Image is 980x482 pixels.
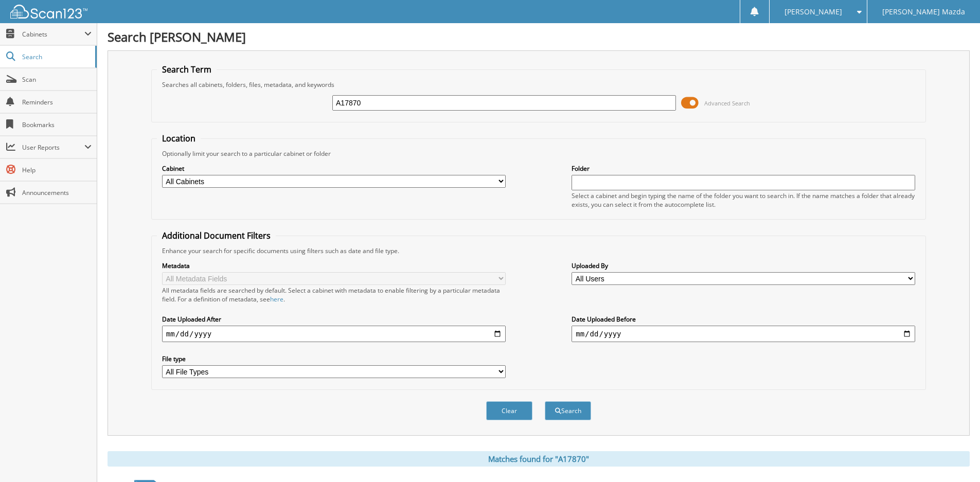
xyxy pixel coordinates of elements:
[22,98,92,106] span: Reminders
[162,326,506,342] input: start
[22,166,92,174] span: Help
[22,30,84,39] span: Cabinets
[270,295,283,304] a: here
[545,401,591,420] button: Search
[157,246,920,255] div: Enhance your search for specific documents using filters such as date and file type.
[162,286,506,304] div: All metadata fields are searched by default. Select a cabinet with metadata to enable filtering b...
[157,133,201,144] legend: Location
[162,261,506,270] label: Metadata
[572,191,915,209] div: Select a cabinet and begin typing the name of the folder you want to search in. If the name match...
[785,9,842,15] span: [PERSON_NAME]
[157,64,217,75] legend: Search Term
[22,143,84,152] span: User Reports
[157,230,276,241] legend: Additional Document Filters
[162,315,506,324] label: Date Uploaded After
[108,28,970,45] h1: Search [PERSON_NAME]
[157,149,920,158] div: Optionally limit your search to a particular cabinet or folder
[162,164,506,173] label: Cabinet
[10,5,87,19] img: scan123-logo-white.svg
[22,120,92,129] span: Bookmarks
[572,326,915,342] input: end
[882,9,965,15] span: [PERSON_NAME] Mazda
[22,52,90,61] span: Search
[157,80,920,89] div: Searches all cabinets, folders, files, metadata, and keywords
[486,401,532,420] button: Clear
[22,75,92,84] span: Scan
[108,451,970,467] div: Matches found for "A17870"
[162,354,506,363] label: File type
[22,188,92,197] span: Announcements
[572,315,915,324] label: Date Uploaded Before
[572,164,915,173] label: Folder
[572,261,915,270] label: Uploaded By
[704,99,750,107] span: Advanced Search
